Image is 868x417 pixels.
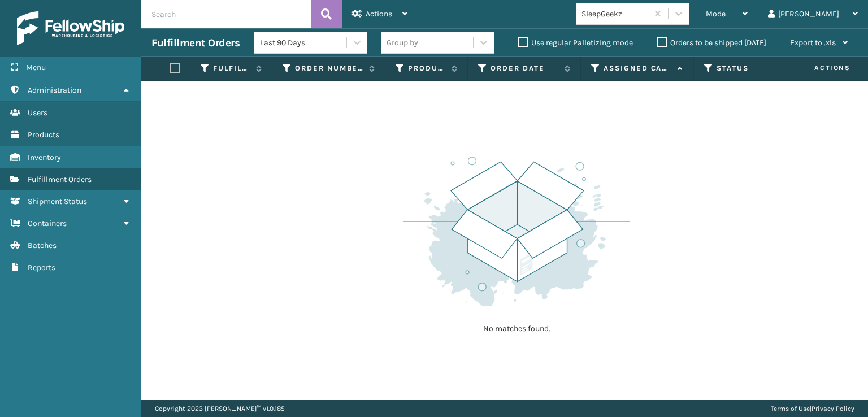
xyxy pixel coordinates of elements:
label: Order Date [491,63,559,73]
p: Copyright 2023 [PERSON_NAME]™ v 1.0.185 [155,400,285,417]
span: Shipment Status [28,197,87,206]
span: Menu [26,63,46,72]
span: Containers [28,219,67,228]
img: logo [17,11,124,45]
div: | [771,400,854,417]
span: Batches [28,241,57,250]
div: Last 90 Days [260,37,348,49]
span: Administration [28,85,81,95]
div: Group by [387,37,418,49]
span: Actions [779,59,857,77]
label: Assigned Carrier Service [604,63,672,73]
span: Reports [28,263,55,272]
span: Inventory [28,153,61,162]
label: Orders to be shipped [DATE] [657,38,766,47]
label: Use regular Palletizing mode [518,38,633,47]
label: Status [717,63,785,73]
span: Fulfillment Orders [28,175,92,184]
a: Privacy Policy [811,405,854,412]
h3: Fulfillment Orders [151,36,240,50]
label: Product SKU [408,63,446,73]
a: Terms of Use [771,405,810,412]
label: Order Number [295,63,363,73]
span: Actions [366,9,392,19]
span: Products [28,130,59,140]
div: SleepGeekz [581,8,649,20]
label: Fulfillment Order Id [213,63,250,73]
span: Users [28,108,47,118]
span: Mode [706,9,726,19]
span: Export to .xls [790,38,836,47]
